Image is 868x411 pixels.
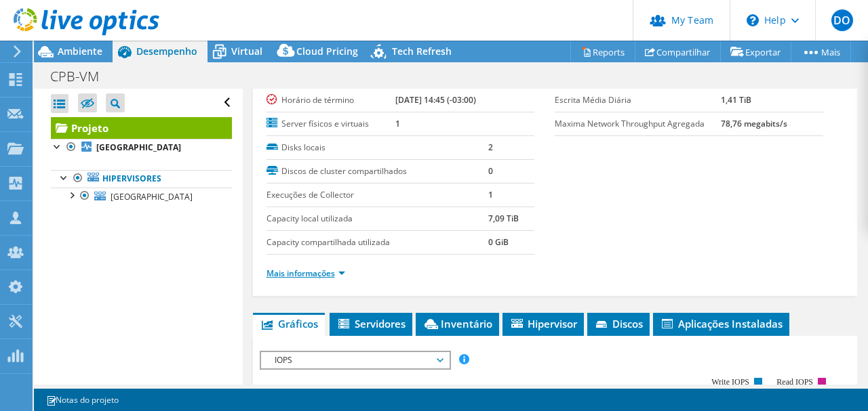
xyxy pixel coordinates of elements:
label: Maxima Network Throughput Agregada [555,117,720,131]
a: Mais [791,41,851,62]
a: Notas do projeto [37,391,128,408]
span: Gráficos [260,317,318,330]
label: Capacity local utilizada [267,212,489,225]
span: Servidores [336,317,406,330]
svg: \n [747,14,759,26]
b: 78,76 megabits/s [721,118,787,129]
b: [DATE] 14:45 (-03:00) [395,94,476,106]
span: Aplicações Instaladas [660,317,783,330]
span: [GEOGRAPHIC_DATA] [111,191,193,202]
label: Capacity compartilhada utilizada [267,236,489,249]
span: Desempenho [136,45,197,58]
span: Virtual [231,45,262,58]
b: 1 [395,118,400,129]
span: IOPS [268,352,442,368]
label: Escrita Média Diária [555,93,720,107]
span: Inventário [422,317,492,330]
b: 0 GiB [488,236,509,248]
span: Tech Refresh [392,45,452,58]
label: Horário de término [267,93,395,107]
text: Write IOPS [711,377,749,387]
b: [GEOGRAPHIC_DATA] [96,142,181,153]
b: 1 [488,189,493,200]
span: Ambiente [58,45,102,58]
span: Hipervisor [509,317,577,330]
label: Server físicos e virtuais [267,117,395,131]
h1: CPB-VM [44,69,120,84]
label: Discos de cluster compartilhados [267,165,489,178]
a: [GEOGRAPHIC_DATA] [51,139,232,156]
text: Read IOPS [776,377,813,387]
span: Discos [594,317,643,330]
a: [GEOGRAPHIC_DATA] [51,188,232,205]
span: DO [831,9,853,31]
label: Disks locais [267,141,489,154]
a: Compartilhar [635,41,721,62]
a: Mais informações [267,267,345,279]
a: Projeto [51,117,232,139]
b: 1,41 TiB [721,94,751,106]
b: 7,09 TiB [488,213,519,224]
b: 0 [488,165,493,177]
b: 2 [488,142,493,153]
a: Reports [570,41,635,62]
a: Hipervisores [51,170,232,188]
span: Cloud Pricing [296,45,358,58]
label: Execuções de Collector [267,188,489,202]
a: Exportar [720,41,791,62]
